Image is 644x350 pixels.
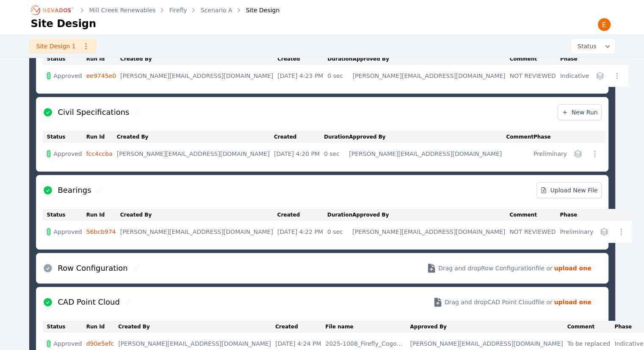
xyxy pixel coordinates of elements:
[54,72,82,80] span: Approved
[554,298,591,306] strong: upload one
[275,321,325,333] th: Created
[277,53,327,65] th: Created
[510,53,560,65] th: Comment
[325,339,406,348] div: 2025-1008_Firefly_CogoExport.csv
[574,42,597,50] span: Status
[533,150,567,158] div: Preliminary
[438,264,553,272] span: Drag and drop Row Configuration file or
[324,131,349,143] th: Duration
[277,209,327,221] th: Created
[58,262,128,274] h2: Row Configuration
[86,228,116,235] a: 56bcb974
[416,256,601,280] button: Drag and dropRow Configurationfile or upload one
[560,72,589,80] div: Indicative
[58,106,130,118] h2: Civil Specifications
[86,150,113,157] a: fcc4ccba
[58,296,120,308] h2: CAD Point Cloud
[43,209,86,221] th: Status
[324,150,345,158] div: 0 sec
[506,131,533,143] th: Comment
[43,53,86,65] th: Status
[327,228,348,236] div: 0 sec
[410,321,567,333] th: Approved By
[86,53,120,65] th: Run Id
[614,339,643,348] div: Indicative
[349,143,506,165] td: [PERSON_NAME][EMAIL_ADDRESS][DOMAIN_NAME]
[349,131,506,143] th: Approved By
[58,184,91,196] h2: Bearings
[510,72,556,80] div: NOT REVIEWED
[43,131,86,143] th: Status
[509,209,560,221] th: Comment
[509,228,556,236] div: NOT REVIEWED
[554,264,591,272] strong: upload one
[571,39,615,54] button: Status
[327,72,348,80] div: 0 sec
[560,228,593,236] div: Preliminary
[117,143,274,165] td: [PERSON_NAME][EMAIL_ADDRESS][DOMAIN_NAME]
[86,321,118,333] th: Run Id
[120,65,277,87] td: [PERSON_NAME][EMAIL_ADDRESS][DOMAIN_NAME]
[533,131,571,143] th: Phase
[118,321,275,333] th: Created By
[169,6,187,14] a: Firefly
[567,339,611,348] div: To be replaced
[117,131,274,143] th: Created By
[31,3,280,17] nav: Breadcrumb
[423,290,602,314] button: Drag and dropCAD Point Cloudfile or upload one
[445,298,553,306] span: Drag and drop CAD Point Cloud file or
[86,340,114,347] a: d90e5efc
[86,209,120,221] th: Run Id
[352,221,509,243] td: [PERSON_NAME][EMAIL_ADDRESS][DOMAIN_NAME]
[561,108,598,117] span: New Run
[54,150,82,158] span: Approved
[353,53,510,65] th: Approved By
[277,65,327,87] td: [DATE] 4:23 PM
[201,6,232,14] a: Scenario A
[89,6,156,14] a: Mill Creek Renewables
[29,39,97,54] a: Site Design 1
[567,321,615,333] th: Comment
[277,221,327,243] td: [DATE] 4:22 PM
[352,209,509,221] th: Approved By
[536,182,602,198] a: Upload New File
[327,53,352,65] th: Duration
[86,72,116,79] a: ee9745e0
[540,186,598,194] span: Upload New File
[597,18,611,31] img: Emily Walker
[234,6,280,14] div: Site Design
[560,53,593,65] th: Phase
[327,209,352,221] th: Duration
[558,104,602,120] a: New Run
[560,209,597,221] th: Phase
[86,131,117,143] th: Run Id
[274,131,324,143] th: Created
[353,65,510,87] td: [PERSON_NAME][EMAIL_ADDRESS][DOMAIN_NAME]
[274,143,324,165] td: [DATE] 4:20 PM
[325,321,410,333] th: File name
[54,228,82,236] span: Approved
[120,53,277,65] th: Created By
[31,17,97,31] h1: Site Design
[54,339,82,348] span: Approved
[120,209,277,221] th: Created By
[43,321,86,333] th: Status
[120,221,277,243] td: [PERSON_NAME][EMAIL_ADDRESS][DOMAIN_NAME]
